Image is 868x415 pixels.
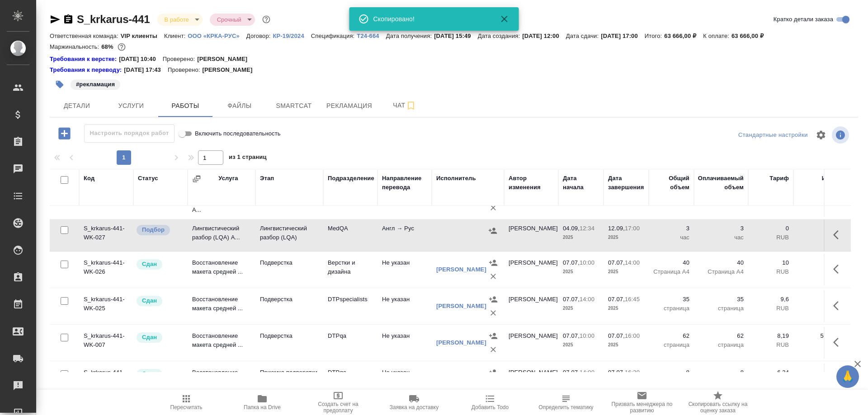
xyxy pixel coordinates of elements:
button: Назначить [486,329,500,343]
p: страница [698,340,744,350]
td: [PERSON_NAME] [504,364,558,395]
span: Детали [55,100,99,112]
button: Здесь прячутся важные кнопки [828,258,849,280]
button: Доп статусы указывают на важность/срочность заказа [260,14,272,25]
p: 8 [698,368,744,377]
td: S_krkarus-441-WK-025 [79,290,133,322]
p: [DATE] 12:00 [522,33,566,39]
a: [PERSON_NAME] [436,339,486,346]
button: 17139.57 RUB; [116,41,127,53]
div: Оплачиваемый объем [698,174,744,192]
p: 07.07, [608,332,625,339]
p: 6,24 [753,368,789,377]
td: Восстановление макета средней ... [188,290,255,322]
td: S_krkarus-441-WK-027 [79,219,133,251]
p: Сдан [142,333,157,342]
p: [DATE] 17:43 [124,65,168,75]
p: 14:00 [625,259,640,266]
div: Статус [138,174,158,183]
p: 07.07, [608,296,625,303]
p: 2025 [563,304,599,313]
p: [DATE] 17:00 [601,33,645,39]
p: 2025 [563,233,599,242]
p: Дата создания: [478,33,522,39]
p: RUB [798,340,839,350]
span: Smartcat [272,100,316,112]
p: 400 [798,258,839,267]
td: Не указан [377,290,432,322]
td: MedQA [323,219,377,251]
td: S_krkarus-441-WK-006 [79,364,133,395]
p: 0 [753,224,789,233]
p: 2025 [563,267,599,276]
p: RUB [753,267,789,276]
div: Исполнитель [436,174,476,183]
p: страница [653,340,689,350]
p: 62 [698,331,744,340]
p: #рекламация [76,80,115,89]
td: DTPqa [323,364,377,395]
p: 8,19 [753,331,789,340]
p: 2025 [608,267,644,276]
p: 49,92 [798,368,839,377]
p: Проверено: [163,55,198,64]
p: 2025 [608,340,644,350]
p: [DATE] 15:49 [434,33,478,39]
p: Страница А4 [653,267,689,276]
span: Настроить таблицу [810,124,832,146]
button: 🙏 [836,365,859,388]
div: Услуга [218,174,238,183]
p: 8 [653,368,689,377]
p: Итого: [645,33,664,39]
button: Назначить [486,293,500,306]
p: 10:00 [580,332,594,339]
a: ООО «КРКА-РУС» [188,32,246,39]
p: 17:00 [625,225,640,232]
p: Спецификация: [311,33,357,39]
p: 10:00 [580,259,594,266]
td: Англ → Рус [377,219,432,251]
div: Дата завершения [608,174,644,192]
p: Сдан [142,296,157,305]
div: Общий объем [653,174,689,192]
p: Дата получения: [386,33,434,39]
p: RUB [798,267,839,276]
span: Чат [383,100,426,111]
div: Тариф [769,174,789,183]
p: RUB [798,304,839,313]
td: Восстановление макета средней ... [188,254,255,285]
div: split button [736,128,810,142]
td: [PERSON_NAME] [504,290,558,322]
td: [PERSON_NAME] [504,254,558,285]
p: 16:30 [625,369,640,376]
p: RUB [753,304,789,313]
p: 16:00 [625,332,640,339]
p: VIP клиенты [121,33,164,39]
div: Нажми, чтобы открыть папку с инструкцией [50,65,124,75]
p: 63 666,00 ₽ [664,33,703,39]
p: страница [698,304,744,313]
button: Удалить [486,201,500,214]
svg: Подписаться [406,100,416,111]
p: Проверено: [168,65,203,75]
button: Добавить работу [52,124,77,143]
p: 35 [698,295,744,304]
p: 14:00 [580,296,594,303]
div: В работе [210,14,255,26]
td: Восстановление макета средней ... [188,327,255,359]
td: Не указан [377,327,432,359]
button: Срочный [214,16,244,23]
p: КР-19/2024 [273,33,311,39]
p: 07.07, [563,259,580,266]
p: T24-664 [357,33,386,39]
button: Добавить тэг [50,75,70,94]
span: Услуги [109,100,153,112]
td: DTPqa [323,327,377,359]
p: 40 [698,258,744,267]
div: Код [84,174,94,183]
p: [PERSON_NAME] [202,65,259,75]
span: Включить последовательность [195,129,281,138]
button: Скопировать ссылку [63,14,74,25]
a: [PERSON_NAME] [436,266,486,273]
p: Лингвистический разбор (LQA) [260,224,319,242]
